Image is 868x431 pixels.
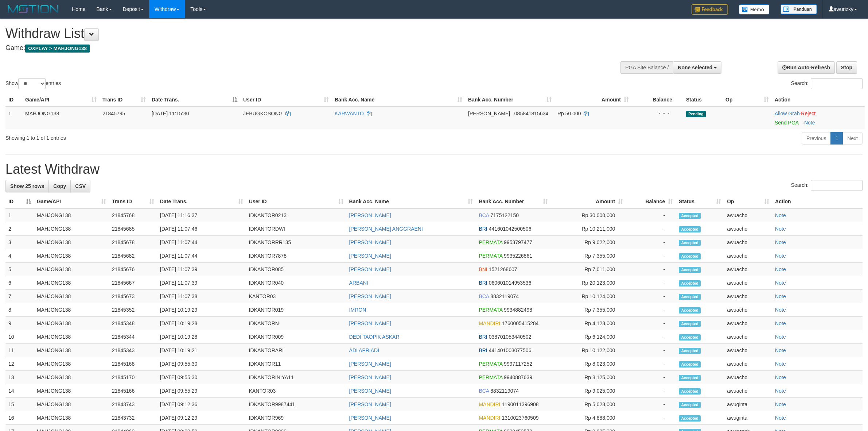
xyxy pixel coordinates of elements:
[724,249,772,263] td: awuacho
[479,239,502,245] span: PERMATA
[157,208,246,222] td: [DATE] 11:16:37
[157,357,246,371] td: [DATE] 09:55:30
[811,180,863,191] input: Search:
[109,344,157,357] td: 21845343
[679,267,701,273] span: Accepted
[109,317,157,330] td: 21845348
[551,222,626,236] td: Rp 10,211,000
[246,357,346,371] td: IDKANTOR11
[489,226,532,232] span: Copy 441601042500506 to clipboard
[724,371,772,384] td: awuacho
[775,388,786,394] a: Note
[22,93,100,107] th: Game/API: activate to sort column ascending
[5,162,863,177] h1: Latest Withdraw
[626,276,676,290] td: -
[349,280,368,286] a: ARBANI
[626,330,676,344] td: -
[246,236,346,249] td: IDKANTORRR135
[5,398,34,411] td: 15
[10,183,44,189] span: Show 25 rows
[504,307,532,313] span: Copy 9934882498 to clipboard
[811,78,863,89] input: Search:
[5,222,34,236] td: 2
[479,293,489,299] span: BCA
[551,357,626,371] td: Rp 8,023,000
[724,344,772,357] td: awuacho
[679,253,701,259] span: Accepted
[34,222,109,236] td: MAHJONG138
[724,357,772,371] td: awuacho
[551,411,626,425] td: Rp 4,888,000
[551,330,626,344] td: Rp 6,124,000
[791,180,863,191] label: Search:
[626,384,676,398] td: -
[724,208,772,222] td: awuacho
[246,303,346,317] td: IDKANTOR019
[502,415,538,421] span: Copy 1310023760509 to clipboard
[246,276,346,290] td: IDKANTOR040
[479,401,500,407] span: MANDIRI
[22,107,100,129] td: MAHJONG138
[775,111,799,116] a: Allow Grab
[349,253,391,259] a: [PERSON_NAME]
[723,93,772,107] th: Op: activate to sort column ascending
[678,65,712,70] span: None selected
[557,111,581,116] span: Rp 50.000
[724,303,772,317] td: awuacho
[5,208,34,222] td: 1
[830,132,843,145] a: 1
[246,344,346,357] td: IDKANTORARI
[34,303,109,317] td: MAHJONG138
[34,208,109,222] td: MAHJONG138
[626,290,676,303] td: -
[157,263,246,276] td: [DATE] 11:07:39
[109,208,157,222] td: 21845768
[673,61,721,74] button: None selected
[5,357,34,371] td: 12
[551,236,626,249] td: Rp 9,022,000
[489,347,532,353] span: Copy 441401003077506 to clipboard
[5,303,34,317] td: 8
[775,293,786,299] a: Note
[109,303,157,317] td: 21845352
[775,239,786,245] a: Note
[109,411,157,425] td: 21843732
[102,111,125,116] span: 21845795
[679,226,701,232] span: Accepted
[724,317,772,330] td: awuacho
[489,280,532,286] span: Copy 060601014953536 to clipboard
[551,290,626,303] td: Rp 10,124,000
[468,111,510,116] span: [PERSON_NAME]
[349,293,391,299] a: [PERSON_NAME]
[551,371,626,384] td: Rp 8,125,000
[504,361,532,367] span: Copy 9997117252 to clipboard
[775,374,786,380] a: Note
[775,320,786,326] a: Note
[465,93,554,107] th: Bank Acc. Number: activate to sort column ascending
[632,93,683,107] th: Balance
[75,183,86,189] span: CSV
[157,195,246,208] th: Date Trans.: activate to sort column ascending
[775,212,786,218] a: Note
[34,411,109,425] td: MAHJONG138
[479,280,487,286] span: BRI
[502,401,538,407] span: Copy 1190011396908 to clipboard
[70,180,90,192] a: CSV
[34,330,109,344] td: MAHJONG138
[679,294,701,300] span: Accepted
[5,93,22,107] th: ID
[626,317,676,330] td: -
[551,263,626,276] td: Rp 7,011,000
[679,402,701,408] span: Accepted
[109,357,157,371] td: 21845168
[635,110,680,117] div: - - -
[679,334,701,340] span: Accepted
[479,388,489,394] span: BCA
[5,107,22,129] td: 1
[626,371,676,384] td: -
[349,334,400,340] a: DEDI TAOPIK ASKAR
[775,253,786,259] a: Note
[479,415,500,421] span: MANDIRI
[775,415,786,421] a: Note
[724,236,772,249] td: awuacho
